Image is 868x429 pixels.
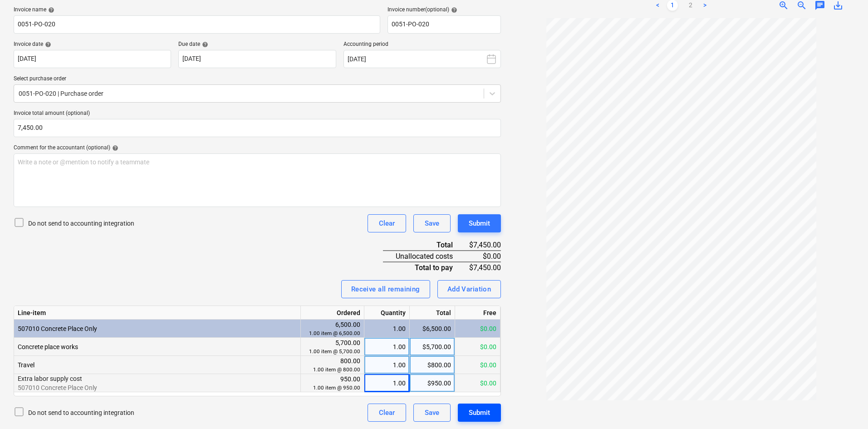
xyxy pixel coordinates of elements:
div: 1.00 [368,356,406,374]
p: Select purchase order [14,75,501,84]
div: Comment for the accountant (optional) [14,144,501,152]
small: 1.00 item @ 950.00 [313,385,360,391]
p: Invoice total amount (optional) [14,110,501,119]
button: Submit [458,214,501,232]
div: 800.00 [304,357,360,374]
small: 1.00 item @ 5,700.00 [309,348,360,355]
input: Due date not specified [178,50,336,68]
div: $7,450.00 [467,262,501,273]
span: help [200,41,208,48]
p: Accounting period [343,41,501,50]
small: 1.00 item @ 6,500.00 [309,330,360,336]
span: help [449,7,457,13]
button: Clear [368,404,406,422]
div: Total [383,240,467,251]
span: 507010 Concrete Place Only [18,384,97,391]
div: Receive all remaining [351,283,420,295]
div: Save [425,407,439,419]
div: 1.00 [368,320,406,338]
button: [DATE] [343,50,501,68]
div: Quantity [364,306,410,320]
input: Invoice name [14,15,380,34]
div: Add Variation [447,283,491,295]
div: Invoice date [14,41,171,48]
div: Line-item [14,306,301,320]
button: Receive all remaining [341,280,430,298]
div: Concrete place works [14,338,301,356]
div: Total [410,306,455,320]
div: Submit [469,407,490,419]
div: $0.00 [455,374,500,392]
p: Do not send to accounting integration [28,219,134,228]
div: Ordered [301,306,364,320]
span: help [110,145,118,151]
div: Total to pay [383,262,467,273]
div: Submit [469,217,490,229]
div: Due date [178,41,336,48]
span: help [43,41,51,48]
span: 507010 Concrete Place Only [18,325,97,332]
div: $0.00 [467,251,501,262]
div: Clear [379,217,395,229]
small: 1.00 item @ 800.00 [313,366,360,373]
div: 950.00 [304,375,360,392]
div: Invoice number (optional) [387,6,501,14]
div: Free [455,306,500,320]
div: $0.00 [455,356,500,374]
input: Invoice date not specified [14,50,171,68]
div: Invoice name [14,6,380,14]
button: Save [413,214,451,232]
div: Save [425,217,439,229]
input: Invoice number [387,15,501,34]
div: $800.00 [410,356,455,374]
div: $0.00 [455,338,500,356]
div: $950.00 [410,374,455,392]
div: Unallocated costs [383,251,467,262]
div: $6,500.00 [410,320,455,338]
button: Add Variation [437,280,501,298]
button: Save [413,404,451,422]
div: Travel [14,356,301,374]
button: Clear [368,214,406,232]
span: Extra labor supply cost [18,375,82,382]
div: $0.00 [455,320,500,338]
span: help [46,7,54,13]
div: 1.00 [368,338,406,356]
div: 5,700.00 [304,339,360,355]
div: 1.00 [368,374,406,392]
div: $5,700.00 [410,338,455,356]
div: Clear [379,407,395,419]
button: Submit [458,404,501,422]
div: 6,500.00 [304,321,360,337]
div: $7,450.00 [467,240,501,251]
p: Do not send to accounting integration [28,408,134,417]
iframe: Chat Widget [823,385,868,429]
input: Invoice total amount (optional) [14,119,501,137]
